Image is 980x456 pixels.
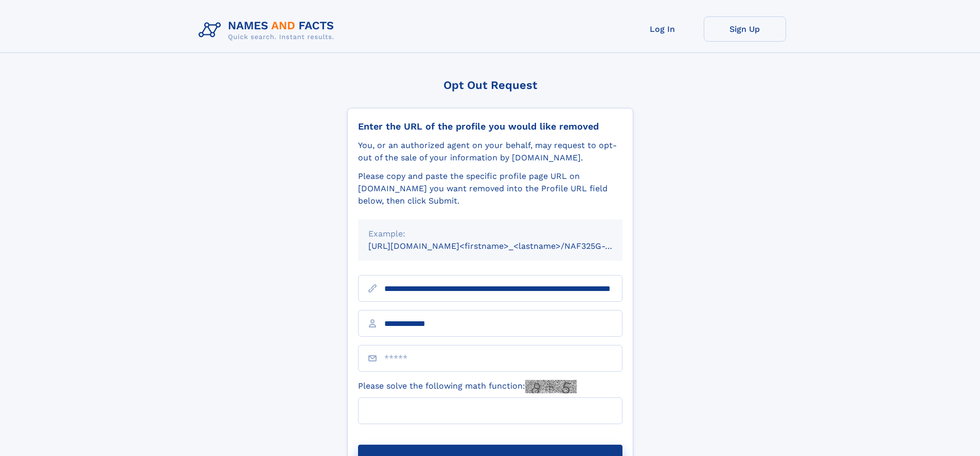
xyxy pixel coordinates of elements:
a: Sign Up [704,16,786,42]
small: [URL][DOMAIN_NAME]<firstname>_<lastname>/NAF325G-xxxxxxxx [368,241,642,251]
div: Please copy and paste the specific profile page URL on [DOMAIN_NAME] you want removed into the Pr... [358,170,622,207]
div: You, or an authorized agent on your behalf, may request to opt-out of the sale of your informatio... [358,139,622,164]
div: Opt Out Request [347,79,633,92]
label: Please solve the following math function: [358,380,577,393]
div: Enter the URL of the profile you would like removed [358,121,622,132]
img: Logo Names and Facts [194,16,343,44]
a: Log In [621,16,704,42]
div: Example: [368,228,612,240]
